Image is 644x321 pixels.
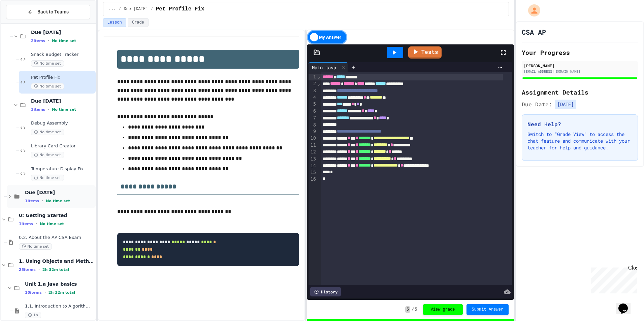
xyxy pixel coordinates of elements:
[42,198,43,204] span: •
[309,62,348,72] div: Main.java
[423,304,463,315] button: View grade
[309,87,317,94] div: 3
[309,108,317,115] div: 6
[25,281,94,287] span: Unit 1.a Java basics
[31,152,64,158] span: No time set
[588,265,637,293] iframe: chat widget
[19,235,94,241] span: 0.2. About the AP CSA Exam
[128,18,149,27] button: Grade
[317,81,320,86] span: Fold line
[3,3,46,43] div: Chat with us now!Close
[31,52,94,58] span: Snack Budget Tracker
[309,135,317,142] div: 10
[309,64,340,71] div: Main.java
[31,83,64,90] span: No time set
[309,94,317,101] div: 4
[616,294,637,314] iframe: chat widget
[521,3,542,18] div: My Account
[36,221,37,226] span: •
[527,120,632,128] h3: Need Help?
[19,212,94,218] span: 0: Getting Started
[522,48,638,57] h2: Your Progress
[31,107,45,112] span: 3 items
[309,142,317,149] div: 11
[37,8,69,15] span: Back to Teams
[6,5,90,19] button: Back to Teams
[40,222,64,226] span: No time set
[309,80,317,87] div: 2
[19,258,94,264] span: 1. Using Objects and Methods
[19,243,52,250] span: No time set
[415,307,417,312] span: 5
[156,5,204,13] span: Pet Profile Fix
[472,307,504,312] span: Submit Answer
[38,267,40,272] span: •
[309,74,317,80] div: 1
[48,107,49,112] span: •
[52,107,76,112] span: No time set
[19,222,33,226] span: 1 items
[103,18,126,27] button: Lesson
[412,307,414,312] span: /
[42,267,69,272] span: 2h 32m total
[109,6,116,12] span: ...
[119,6,121,12] span: /
[151,6,153,12] span: /
[309,115,317,121] div: 7
[31,98,94,104] span: Due [DATE]
[19,267,36,272] span: 25 items
[25,312,41,318] span: 1h
[309,176,317,183] div: 16
[522,27,546,37] h1: CSA AP
[31,120,94,126] span: Debug Assembly
[31,166,94,172] span: Temperature Display Fix
[31,75,94,80] span: Pet Profile Fix
[522,87,638,97] h2: Assignment Details
[555,100,576,109] span: [DATE]
[309,156,317,163] div: 13
[124,6,148,12] span: Due Sept 9
[25,189,94,195] span: Due [DATE]
[309,122,317,129] div: 8
[49,290,75,295] span: 2h 32m total
[46,199,70,203] span: No time set
[31,175,64,181] span: No time set
[309,163,317,169] div: 14
[522,100,552,108] span: Due Date:
[466,304,509,315] button: Submit Answer
[309,149,317,155] div: 12
[31,143,94,149] span: Library Card Creator
[25,290,42,295] span: 10 items
[31,60,64,67] span: No time set
[309,128,317,135] div: 9
[524,63,636,69] div: [PERSON_NAME]
[31,29,94,35] span: Due [DATE]
[524,69,636,74] div: [EMAIL_ADDRESS][DOMAIN_NAME]
[25,199,39,203] span: 1 items
[25,304,94,309] span: 1.1. Introduction to Algorithms, Programming, and Compilers
[52,39,76,43] span: No time set
[309,169,317,176] div: 15
[405,306,410,313] span: 5
[48,38,49,43] span: •
[408,46,442,59] a: Tests
[309,101,317,108] div: 5
[44,290,46,295] span: •
[31,39,45,43] span: 2 items
[31,129,64,135] span: No time set
[527,131,632,151] p: Switch to "Grade View" to access the chat feature and communicate with your teacher for help and ...
[317,74,320,79] span: Fold line
[310,287,341,296] div: History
